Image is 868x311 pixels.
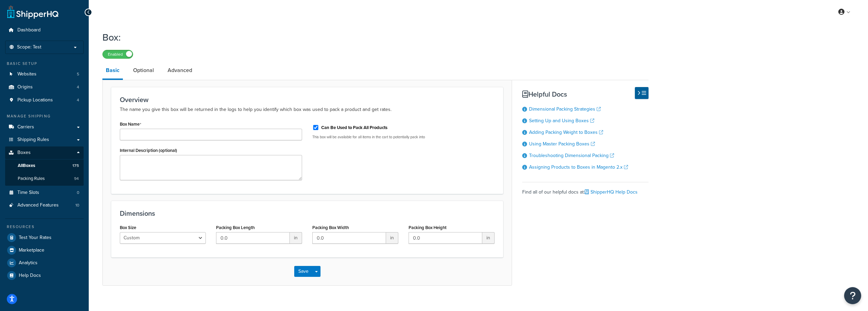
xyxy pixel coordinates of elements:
label: Can Be Used to Pack All Products [321,125,387,131]
a: Help Docs [5,269,84,282]
div: Find all of our helpful docs at: [522,182,649,197]
label: Packing Box Width [312,225,349,230]
label: Internal Description (optional) [120,148,177,153]
a: Setting Up and Using Boxes [529,117,594,124]
span: in [386,232,398,244]
span: 175 [72,163,79,169]
a: Pickup Locations4 [5,94,84,107]
li: Time Slots [5,186,84,199]
a: Time Slots0 [5,186,84,199]
div: Resources [5,224,84,230]
a: Websites5 [5,68,84,81]
li: Origins [5,81,84,94]
span: Help Docs [19,273,41,279]
a: Shipping Rules [5,133,84,146]
span: Scope: Test [17,44,41,50]
a: Advanced Features10 [5,199,84,212]
label: Packing Box Length [216,225,255,230]
p: This box will be available for all items in the cart to potentially pack into [312,135,495,140]
a: ShipperHQ Help Docs [585,188,638,196]
a: Boxes [5,146,84,159]
span: Test Your Rates [19,235,52,241]
h3: Overview [120,96,495,103]
label: Box Name [120,122,141,127]
span: Dashboard [17,27,41,33]
span: Marketplace [19,248,44,253]
a: Adding Packing Weight to Boxes [529,129,603,136]
span: 0 [77,190,79,196]
li: Boxes [5,146,84,185]
span: Carriers [17,124,34,130]
span: Pickup Locations [17,97,53,103]
span: 94 [74,176,79,182]
a: Carriers [5,121,84,133]
a: Basic [102,62,123,80]
li: Websites [5,68,84,81]
a: AllBoxes175 [5,159,84,172]
p: The name you give this box will be returned in the logs to help you identify which box was used t... [120,105,495,114]
li: Advanced Features [5,199,84,212]
span: Time Slots [17,190,39,196]
span: Analytics [19,260,38,266]
span: in [290,232,302,244]
li: Pickup Locations [5,94,84,107]
div: Basic Setup [5,61,84,67]
span: Advanced Features [17,202,59,208]
h3: Helpful Docs [522,90,649,98]
span: All Boxes [18,163,35,169]
button: Open Resource Center [844,287,861,304]
a: Origins4 [5,81,84,94]
a: Marketplace [5,244,84,256]
button: Save [294,266,313,277]
div: Manage Shipping [5,113,84,119]
button: Hide Help Docs [635,87,649,99]
span: Shipping Rules [17,137,49,143]
span: Boxes [17,150,31,156]
a: Optional [130,62,157,79]
label: Box Size [120,225,136,230]
h3: Dimensions [120,210,495,217]
a: Dimensional Packing Strategies [529,105,601,113]
li: Packing Rules [5,172,84,185]
label: Enabled [103,50,133,58]
a: Analytics [5,257,84,269]
a: Packing Rules94 [5,172,84,185]
label: Packing Box Height [409,225,446,230]
a: Test Your Rates [5,231,84,244]
a: Assigning Products to Boxes in Magento 2.x [529,164,628,171]
a: Dashboard [5,24,84,37]
span: 5 [77,71,79,77]
span: 4 [77,84,79,90]
span: Websites [17,71,37,77]
a: Advanced [164,62,196,79]
span: Origins [17,84,33,90]
a: Troubleshooting Dimensional Packing [529,152,614,159]
span: 4 [77,97,79,103]
span: Packing Rules [18,176,45,182]
h1: Box: [102,31,640,44]
span: 10 [75,202,79,208]
a: Using Master Packing Boxes [529,140,595,147]
span: in [482,232,495,244]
